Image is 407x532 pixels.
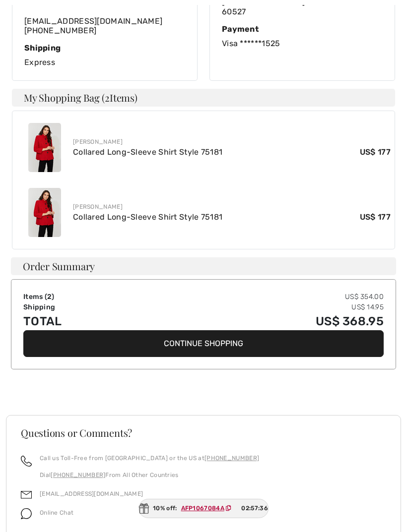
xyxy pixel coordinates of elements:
span: 02:57:36 [241,504,268,513]
img: call [21,456,32,467]
img: Collared Long-Sleeve Shirt Style 75181 [28,188,61,237]
div: 10% off: [138,499,269,518]
span: US$ 177 [360,146,391,158]
p: Dial From All Other Countries [40,471,259,479]
span: US$ 177 [360,211,391,223]
img: email [21,489,32,500]
td: Items ( ) [23,292,153,302]
div: Express [24,43,185,68]
a: Collared Long-Sleeve Shirt Style 75181 [73,212,222,222]
div: [PERSON_NAME] [73,202,391,211]
h3: Questions or Comments? [21,428,386,438]
span: 2 [105,91,110,104]
img: Collared Long-Sleeve Shirt Style 75181 [28,123,61,172]
td: Total [23,312,153,330]
a: [PHONE_NUMBER] [204,455,259,462]
a: [PHONE_NUMBER] [24,26,96,35]
td: US$ 368.95 [153,312,384,330]
span: Online Chat [40,509,73,516]
a: [PHONE_NUMBER] [51,472,105,478]
span: 2 [47,293,52,301]
td: Shipping [23,302,153,312]
a: [EMAIL_ADDRESS][DOMAIN_NAME] [40,490,143,497]
ins: AFP1067084A [181,505,224,512]
td: US$ 14.95 [153,302,384,312]
div: Shipping [24,43,185,53]
h4: My Shopping Bag ( Items) [12,89,395,107]
div: Order Summary [11,257,396,275]
div: Payment [222,24,383,34]
p: Call us Toll-Free from [GEOGRAPHIC_DATA] or the US at [40,454,259,463]
a: Collared Long-Sleeve Shirt Style 75181 [73,147,222,157]
img: Gift.svg [139,503,149,514]
td: US$ 354.00 [153,292,384,302]
button: Continue Shopping [23,330,384,357]
div: [PERSON_NAME] [73,137,391,146]
img: chat [21,508,32,519]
